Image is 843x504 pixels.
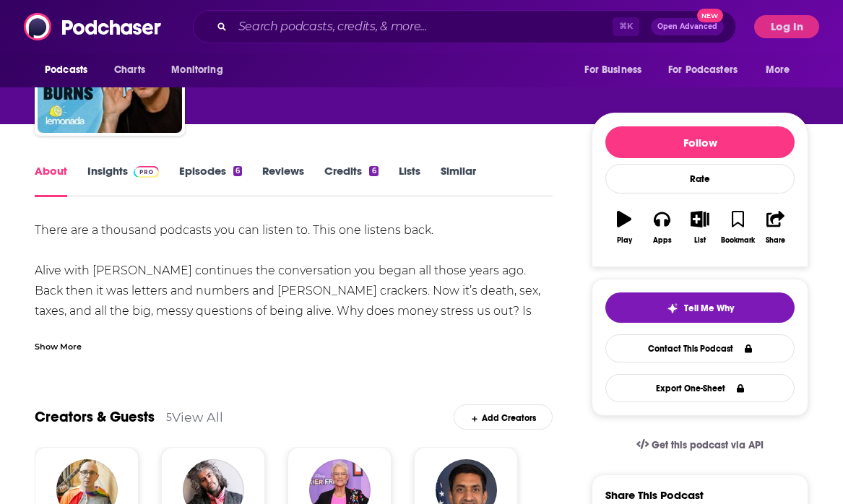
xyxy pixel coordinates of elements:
[262,164,304,197] a: Reviews
[659,56,758,84] button: open menu
[651,18,724,35] button: Open AdvancedNew
[584,60,641,80] span: For Business
[721,236,755,245] div: Bookmark
[668,60,738,80] span: For Podcasters
[605,126,795,158] button: Follow
[87,164,159,197] a: InsightsPodchaser Pro
[166,411,172,424] div: 5
[35,56,106,84] button: open menu
[613,17,639,36] span: ⌘ K
[233,15,613,38] input: Search podcasts, credits, & more...
[625,427,775,463] a: Get this podcast via API
[667,303,678,314] img: tell me why sparkle
[756,56,808,84] button: open menu
[605,164,795,194] div: Rate
[574,56,660,84] button: open menu
[193,10,736,43] div: Search podcasts, credits, & more...
[617,236,632,245] div: Play
[766,236,785,245] div: Share
[35,164,67,197] a: About
[605,292,795,323] button: tell me why sparkleTell Me Why
[399,164,420,197] a: Lists
[719,201,756,253] button: Bookmark
[657,23,717,30] span: Open Advanced
[605,374,795,402] button: Export One-Sheet
[441,164,476,197] a: Similar
[653,236,672,245] div: Apps
[605,201,643,253] button: Play
[684,303,734,314] span: Tell Me Why
[754,15,819,38] button: Log In
[697,9,723,22] span: New
[681,201,719,253] button: List
[24,13,163,40] img: Podchaser - Follow, Share and Rate Podcasts
[643,201,680,253] button: Apps
[171,60,222,80] span: Monitoring
[652,439,764,451] span: Get this podcast via API
[233,166,242,176] div: 6
[179,164,242,197] a: Episodes6
[454,404,553,430] div: Add Creators
[605,334,795,362] a: Contact This Podcast
[45,60,87,80] span: Podcasts
[605,488,704,502] h3: Share This Podcast
[766,60,790,80] span: More
[172,409,223,425] a: View All
[369,166,378,176] div: 6
[134,166,159,178] img: Podchaser Pro
[161,56,241,84] button: open menu
[324,164,378,197] a: Credits6
[694,236,706,245] div: List
[105,56,154,84] a: Charts
[757,201,795,253] button: Share
[114,60,145,80] span: Charts
[35,408,155,426] a: Creators & Guests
